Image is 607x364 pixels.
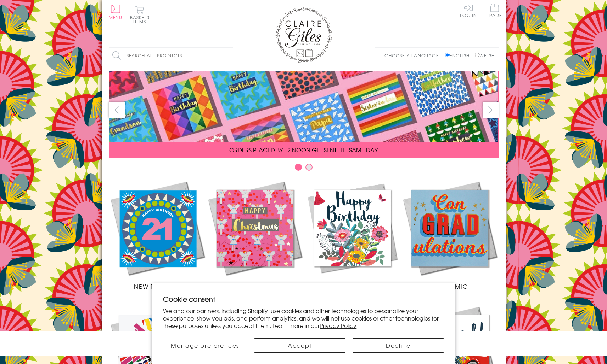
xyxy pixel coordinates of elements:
button: Carousel Page 2 [305,164,313,171]
button: Basket0 items [130,6,150,24]
span: Birthdays [335,282,369,290]
a: Academic [401,180,499,290]
button: Carousel Page 1 (Current Slide) [295,164,302,171]
input: Search [226,48,233,64]
button: Manage preferences [163,338,247,353]
input: Search all products [109,48,233,64]
span: New Releases [134,282,180,290]
a: Log In [460,4,477,17]
img: Claire Giles Greetings Cards [275,7,332,63]
a: Trade [487,4,502,19]
span: Menu [109,14,123,20]
span: Academic [432,282,468,290]
span: Manage preferences [171,341,239,350]
label: English [445,52,473,59]
span: 0 items [133,14,150,25]
span: Trade [487,4,502,17]
a: Birthdays [304,180,401,290]
a: Privacy Policy [320,321,356,330]
button: Accept [254,338,345,353]
button: next [483,102,499,118]
button: Decline [353,338,444,353]
span: Christmas [237,282,273,290]
a: Christmas [206,180,304,290]
span: ORDERS PLACED BY 12 NOON GET SENT THE SAME DAY [229,146,378,154]
div: Carousel Pagination [109,163,499,174]
button: Menu [109,5,123,19]
input: Welsh [475,53,479,57]
a: New Releases [109,180,206,290]
label: Welsh [475,52,495,59]
button: prev [109,102,125,118]
p: Choose a language: [384,52,444,59]
h2: Cookie consent [163,294,444,304]
input: English [445,53,450,57]
p: We and our partners, including Shopify, use cookies and other technologies to personalize your ex... [163,307,444,329]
